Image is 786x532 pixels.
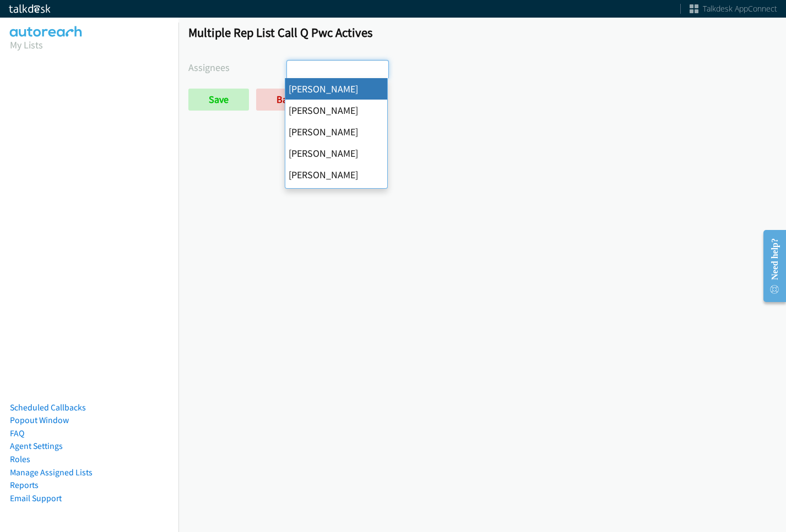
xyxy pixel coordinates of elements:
a: Talkdesk AppConnect [690,3,777,14]
a: My Lists [10,39,43,51]
iframe: Resource Center [754,222,786,310]
li: [PERSON_NAME] [285,78,387,100]
li: [PERSON_NAME] [285,164,387,185]
a: Reports [10,480,39,490]
a: Email Support [10,493,62,503]
a: FAQ [10,428,24,438]
a: Roles [10,454,30,464]
a: Manage Assigned Lists [10,467,93,478]
a: Popout Window [10,415,69,425]
li: [PERSON_NAME] [285,185,387,207]
label: Assignees [188,60,286,75]
input: Save [188,89,249,111]
li: [PERSON_NAME] [285,121,387,142]
a: Agent Settings [10,441,63,451]
li: [PERSON_NAME] [285,142,387,164]
li: [PERSON_NAME] [285,100,387,121]
a: Back [256,89,317,111]
a: Scheduled Callbacks [10,402,86,413]
h1: Multiple Rep List Call Q Pwc Actives [188,25,776,40]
